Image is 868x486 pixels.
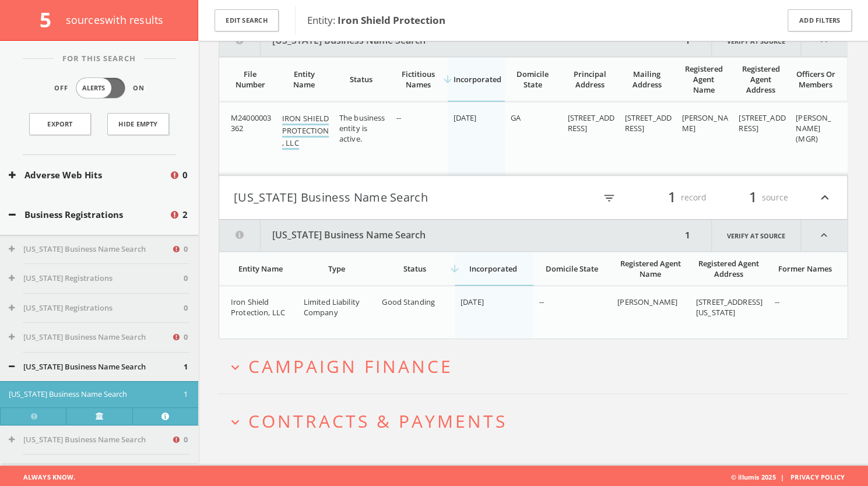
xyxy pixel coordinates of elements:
span: The business entity is active. [339,112,385,144]
span: [DATE] [454,112,477,123]
div: record [637,188,707,207]
span: Iron Shield Protection, LLC [231,297,285,318]
button: [US_STATE] Business Name Search [219,220,681,251]
span: 0 [184,273,188,284]
span: Contracts & Payments [248,409,507,433]
button: expand_moreContracts & Payments [227,411,848,431]
button: [US_STATE] Registrations [9,302,184,314]
span: 1 [744,187,762,207]
button: expand_moreCampaign Finance [227,357,848,376]
div: Status [382,263,448,274]
i: arrow_downward [442,73,454,85]
div: source [718,188,788,207]
span: -- [774,297,779,307]
span: M24000003362 [231,112,271,133]
div: Officers Or Members [796,69,835,90]
div: Registered Agent Address [696,258,762,279]
span: Campaign Finance [248,354,453,378]
b: Iron Shield Protection [338,13,445,27]
span: 0 [184,244,188,255]
i: filter_list [603,192,616,205]
button: [US_STATE] Business Name Search [234,188,533,207]
button: [US_STATE] Business Name Search [9,244,171,255]
a: Verify at source [66,407,132,425]
span: [STREET_ADDRESS] [739,112,785,133]
button: [US_STATE] Business Name Search [9,389,184,400]
a: Verify at source [711,220,801,251]
a: IRON SHIELD PROTECTION, LLC [282,113,329,150]
span: 1 [184,389,188,400]
span: Limited Liability Company [304,297,360,318]
button: Add Filters [788,9,852,32]
span: 0 [184,434,188,446]
i: expand_more [227,414,243,430]
span: [PERSON_NAME] [681,112,728,133]
div: grid [219,286,847,338]
div: Registered Agent Name [681,64,726,95]
div: Registered Agent Address [739,64,783,95]
span: [PERSON_NAME] [617,297,677,307]
div: Former Names [774,263,835,274]
i: arrow_downward [449,263,461,274]
button: Hide Empty [107,113,169,135]
span: [STREET_ADDRESS] [624,112,671,133]
button: [US_STATE] Registrations [9,273,184,284]
span: 1 [184,361,188,373]
div: Fictitious Names [396,69,441,90]
div: Principal Address [567,69,612,90]
div: grid [219,102,847,175]
div: Domicile State [539,263,605,274]
span: [STREET_ADDRESS][US_STATE] [696,297,762,318]
div: File Number [231,69,269,90]
div: Entity Name [231,263,291,274]
button: Edit Search [215,9,279,32]
button: Adverse Web Hits [9,168,169,182]
span: For This Search [54,53,145,65]
span: On [133,83,145,93]
button: [US_STATE] Business Name Search [9,361,184,373]
span: Entity: [307,13,445,27]
div: Incorporated [454,74,498,84]
div: 1 [681,220,694,251]
span: 2 [182,208,188,221]
span: Off [54,83,68,93]
div: Domicile State [511,69,555,90]
span: GA [511,112,521,123]
div: Mailing Address [624,69,669,90]
span: -- [539,297,544,307]
a: Privacy Policy [790,473,845,481]
i: expand_less [817,188,832,207]
span: [PERSON_NAME] (MGR) [796,112,831,144]
button: [US_STATE] Business Name Search [9,332,171,343]
div: Status [339,74,384,84]
button: Business Registrations [9,208,169,221]
span: 0 [182,168,188,182]
span: source s with results [66,13,164,27]
div: Type [304,263,370,274]
span: 5 [40,6,61,33]
div: Registered Agent Name [617,258,683,279]
span: [STREET_ADDRESS] [567,112,614,133]
button: [US_STATE] Business Name Search [9,434,171,446]
span: Good Standing [382,297,435,307]
span: 0 [184,302,188,314]
a: Export [29,113,91,135]
div: Entity Name [282,69,326,90]
span: | [775,473,788,481]
i: expand_more [227,360,243,375]
i: expand_less [801,220,847,251]
span: 1 [663,187,681,207]
span: 0 [184,332,188,343]
span: [DATE] [461,297,484,307]
span: -- [396,112,401,123]
div: Incorporated [461,263,526,274]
